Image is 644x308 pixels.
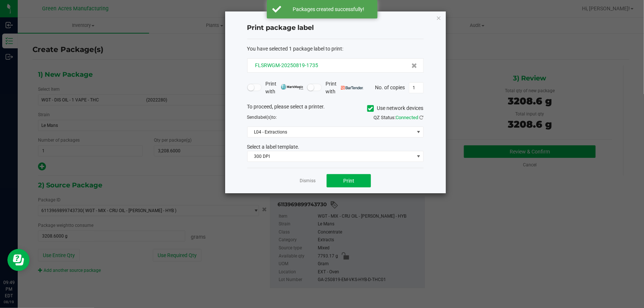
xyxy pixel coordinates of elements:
span: QZ Status: [374,115,424,120]
span: Send to: [247,115,277,120]
span: L04 - Extractions [248,127,414,137]
label: Use network devices [367,104,424,112]
span: No. of copies [375,84,405,90]
span: FLSRWGM-20250819-1735 [255,62,318,68]
div: To proceed, please select a printer. [242,103,429,114]
span: You have selected 1 package label to print [247,46,342,52]
button: Print [327,174,371,187]
div: : [247,45,424,53]
div: Select a label template. [242,143,429,151]
img: bartender.png [341,86,364,90]
span: 300 DPI [248,151,414,162]
h4: Print package label [247,23,424,33]
iframe: Resource center [7,249,30,271]
img: mark_magic_cybra.png [281,84,303,90]
span: Print with [265,80,303,96]
div: Packages created successfully! [285,6,372,13]
span: Connected [396,115,419,120]
span: label(s) [257,115,272,120]
a: Dismiss [300,178,316,184]
span: Print [343,178,354,184]
span: Print with [326,80,364,96]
